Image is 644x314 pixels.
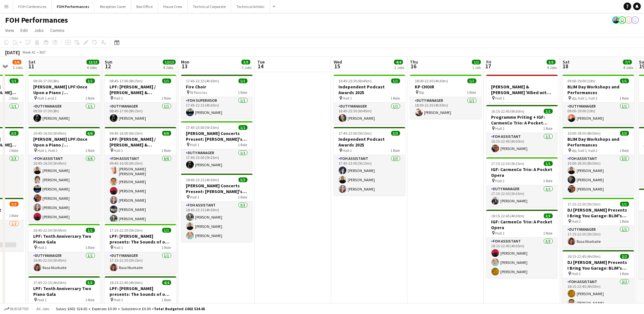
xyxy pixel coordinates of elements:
[35,306,50,311] span: All jobs
[114,148,123,153] span: Hall 1
[131,0,158,13] button: Box Office
[86,148,95,153] span: 1 Role
[38,297,47,302] span: Hall 1
[486,59,491,65] span: Fri
[333,63,342,70] span: 15
[486,238,558,278] app-card-role: FOH Assistant3/318:15-22:45 (4h30m)[PERSON_NAME][PERSON_NAME][PERSON_NAME]
[181,121,253,171] div: 17:45-23:00 (5h15m)1/1[PERSON_NAME] Concerts Present: [PERSON_NAME]'s Cabinet Hall 11 RoleDuty Ma...
[105,59,112,65] span: Sun
[162,148,171,153] span: 1 Role
[9,96,19,101] span: 1 Role
[563,127,634,195] div: 10:00-18:30 (8h30m)3/3BLIM Day Workshops and Performances stp, hall 1, hall 21 RoleFOH Assistant3...
[568,131,601,136] span: 10:00-18:30 (8h30m)
[563,155,634,195] app-card-role: FOH Assistant3/310:00-18:30 (8h30m)[PERSON_NAME][PERSON_NAME][PERSON_NAME]
[241,60,250,64] span: 5/5
[186,125,219,130] span: 17:45-23:00 (5h15m)
[28,127,100,221] app-job-card: 10:45-16:30 (5h45m)6/6[PERSON_NAME] LPF:Once Upon a Piano / [PERSON_NAME] Piano Clinic and [PERSO...
[334,136,405,148] h3: Independent Podcast Awards 2025
[181,131,253,142] h3: [PERSON_NAME] Concerts Present: [PERSON_NAME]'s Cabinet
[186,177,219,182] span: 18:45-23:15 (4h30m)
[467,78,476,83] span: 1/1
[472,60,481,64] span: 1/1
[544,109,553,114] span: 1/1
[13,0,52,13] button: FOH Conferences
[391,78,400,83] span: 1/1
[154,306,205,311] span: Total Budgeted £602 524.65
[563,198,634,248] app-job-card: 17:15-22:30 (5h15m)1/1DJ [PERSON_NAME] Presents I Bring You Garage: BLiM's 5th Anniversary Celebr...
[485,63,491,70] span: 17
[623,60,632,64] span: 7/7
[563,103,634,124] app-card-role: Duty Manager1/109:00-19:00 (10h)[PERSON_NAME]
[238,195,247,199] span: 1 Role
[620,148,629,153] span: 1 Role
[486,105,558,155] app-job-card: 16:15-22:45 (6h30m)1/1Programme Priting + IGF: CarmenCo Trio: A Pocket Opera Hall 21 RoleFOH Assi...
[162,245,171,250] span: 1 Role
[486,185,558,207] app-card-role: Duty Manager1/117:15-22:30 (5h15m)[PERSON_NAME]
[27,63,35,70] span: 11
[28,136,100,148] h3: [PERSON_NAME] LPF:Once Upon a Piano / [PERSON_NAME] Piano Clinic and [PERSON_NAME]
[32,26,46,34] a: Jobs
[181,202,253,242] app-card-role: FOH Assistant3/318:45-23:15 (4h30m)[PERSON_NAME][PERSON_NAME][PERSON_NAME]
[467,90,476,95] span: 1 Role
[472,65,481,70] div: 1 Job
[181,75,253,119] app-job-card: 17:45-22:15 (4h30m)1/1Fire Choir St Pancras1 RoleFOH Supervisor1/117:45-22:15 (4h30m)[PERSON_NAME]
[256,63,265,70] span: 14
[410,97,481,119] app-card-role: Duty Manager1/118:00-22:30 (4h30m)[PERSON_NAME]
[9,213,19,218] span: 1 Role
[56,306,205,311] div: Salary £602 524.65 + Expenses £0.00 + Subsistence £0.00 =
[242,65,252,70] div: 3 Jobs
[486,210,558,278] app-job-card: 18:15-22:45 (4h30m)3/3IGF: CarmenCo Trio: A Pocket Opera Hall 21 RoleFOH Assistant3/318:15-22:45 ...
[163,60,176,64] span: 12/12
[257,59,265,65] span: Tue
[86,297,95,302] span: 1 Role
[543,126,553,131] span: 1 Role
[409,63,418,70] span: 16
[419,90,424,95] span: Stp
[181,84,253,90] h3: Fire Choir
[186,78,219,83] span: 17:45-22:15 (4h30m)
[339,78,372,83] span: 16:45-23:30 (6h45m)
[334,75,405,124] app-job-card: 16:45-23:30 (6h45m)1/1Independent Podcast Awards 2025 Hall 11 RoleDuty Manager1/116:45-23:30 (6h4...
[34,27,44,33] span: Jobs
[496,231,505,235] span: Hall 2
[114,96,123,101] span: Hall 1
[114,297,123,302] span: Hall 1
[238,90,247,95] span: 1 Role
[162,96,171,101] span: 1 Role
[28,75,100,124] app-job-card: 09:30-17:30 (8h)1/1[PERSON_NAME] LPF:Once Upon a Piano / [PERSON_NAME] Piano Clinic Hall 1 and 21...
[572,148,598,153] span: stp, hall 1, hall 2
[239,177,247,182] span: 3/3
[568,78,595,83] span: 09:00-19:00 (10h)
[28,224,100,274] app-job-card: 16:45-22:30 (5h45m)1/1LPF: Tenth Anniversary Two Piano Gala Hall 11 RoleDuty Manager1/116:45-22:3...
[334,127,405,195] app-job-card: 17:45-23:00 (5h15m)3/3Independent Podcast Awards 2025 Hall 11 RoleFOH Assistant3/317:45-23:00 (5h...
[563,250,634,309] app-job-card: 18:15-22:45 (4h30m)2/2DJ [PERSON_NAME] Presents I Bring You Garage: BLiM's 5th Anniversary Celebr...
[38,96,57,101] span: Hall 1 and 2
[34,131,67,136] span: 10:45-16:30 (5h45m)
[181,149,253,171] app-card-role: Duty Manager1/117:45-23:00 (5h15m)[PERSON_NAME]
[410,75,481,119] app-job-card: 18:00-22:30 (4h30m)1/1KP CHOIR Stp1 RoleDuty Manager1/118:00-22:30 (4h30m)[PERSON_NAME]
[625,16,633,24] app-user-avatar: Visitor Services
[34,228,67,233] span: 16:45-22:30 (5h45m)
[86,245,95,250] span: 1 Role
[162,131,171,136] span: 6/6
[28,103,100,124] app-card-role: Duty Manager1/109:30-17:30 (8h)[PERSON_NAME]
[110,280,143,285] span: 18:15-22:45 (4h30m)
[110,131,143,136] span: 09:45-16:00 (6h15m)
[188,0,231,13] button: Technical Corporate
[158,0,188,13] button: House Crew
[105,155,176,225] app-card-role: FOH Assistant6/609:45-16:00 (6h15m)[PERSON_NAME] [PERSON_NAME][PERSON_NAME][PERSON_NAME][PERSON_N...
[620,78,629,83] span: 1/1
[20,27,28,33] span: Edit
[28,233,100,245] h3: LPF: Tenth Anniversary Two Piano Gala
[486,75,558,102] div: [PERSON_NAME] & [PERSON_NAME] 'Allied with Nature' Album Launch Hall 1
[87,65,99,70] div: 4 Jobs
[410,84,481,90] h3: KP CHOIR
[86,280,95,285] span: 5/5
[620,219,629,224] span: 1 Role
